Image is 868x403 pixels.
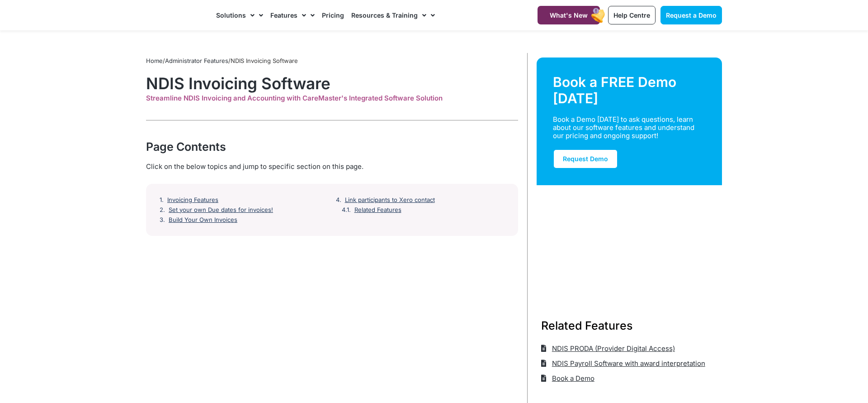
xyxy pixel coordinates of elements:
span: NDIS PRODA (Provider Digital Access) [550,341,675,356]
a: What's New [538,6,600,24]
span: Book a Demo [550,371,594,386]
div: Page Contents [146,139,518,155]
div: Streamline NDIS Invoicing and Accounting with CareMaster's Integrated Software Solution [146,94,518,102]
span: What's New [550,11,588,19]
span: Request a Demo [666,11,717,19]
img: Support Worker and NDIS Participant out for a coffee. [537,185,722,296]
a: Book a Demo [541,371,594,386]
h3: Related Features [541,317,717,334]
span: Request Demo [563,155,608,163]
span: / / [146,57,298,64]
a: NDIS Payroll Software with award interpretation [541,356,705,371]
a: Request Demo [553,149,618,169]
a: Build Your Own Invoices [169,216,237,224]
span: Help Centre [613,11,650,19]
span: NDIS Invoicing Software [231,57,298,64]
div: Book a FREE Demo [DATE] [553,74,706,106]
a: NDIS PRODA (Provider Digital Access) [541,341,675,356]
a: Home [146,57,163,64]
a: Related Features [354,206,401,214]
span: NDIS Payroll Software with award interpretation [550,356,705,371]
div: Click on the below topics and jump to specific section on this page. [146,162,518,172]
a: Invoicing Features [167,197,218,204]
a: Set your own Due dates for invoices! [169,206,273,214]
img: CareMaster Logo [146,9,207,22]
a: Help Centre [608,6,656,24]
a: Request a Demo [660,6,722,24]
a: Administrator Features [165,57,228,64]
h1: NDIS Invoicing Software [146,74,518,93]
div: Book a Demo [DATE] to ask questions, learn about our software features and understand our pricing... [553,115,695,140]
a: Link participants to Xero contact [345,197,435,204]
